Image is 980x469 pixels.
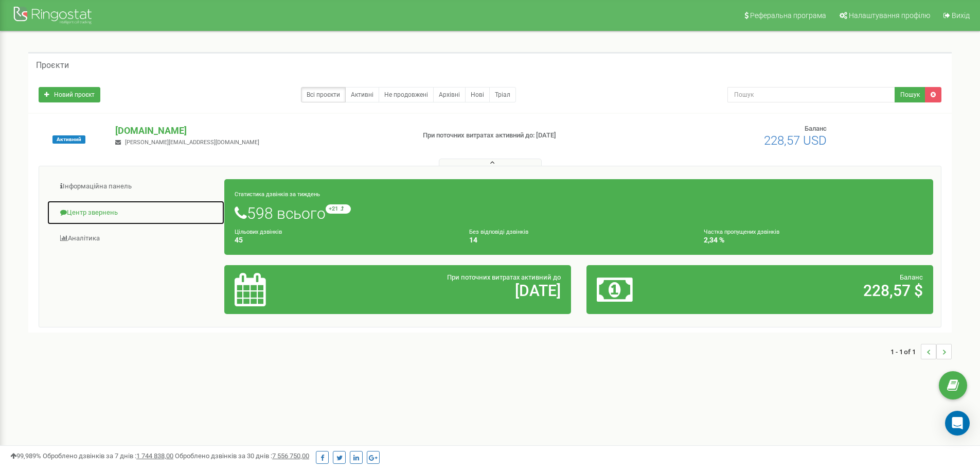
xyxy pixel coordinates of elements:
span: 1 - 1 of 1 [890,344,921,359]
span: Вихід [952,11,970,20]
span: При поточних витратах активний до [447,273,561,281]
small: Частка пропущених дзвінків [704,229,779,235]
a: Архівні [433,87,466,102]
span: Активний [52,135,85,144]
span: Оброблено дзвінків за 7 днів : [43,452,173,460]
small: +21 [326,204,351,214]
h4: 2,34 % [704,236,923,244]
small: Статистика дзвінків за тиждень [235,191,320,198]
span: Оброблено дзвінків за 30 днів : [175,452,309,460]
h4: 45 [235,236,454,244]
h1: 598 всього [235,204,923,222]
a: Активні [345,87,379,102]
div: Open Intercom Messenger [945,411,970,436]
input: Пошук [727,87,895,102]
u: 7 556 750,00 [272,452,309,460]
a: Не продовжені [379,87,434,102]
span: Баланс [900,273,923,281]
a: Новий проєкт [39,87,100,102]
span: Налаштування профілю [849,11,930,20]
h5: Проєкти [36,61,69,70]
span: Реферальна програма [750,11,826,20]
h4: 14 [469,236,688,244]
a: Центр звернень [47,200,225,225]
button: Пошук [895,87,925,102]
small: Цільових дзвінків [235,229,282,235]
span: Баланс [805,125,827,132]
span: 99,989% [10,452,41,460]
p: [DOMAIN_NAME] [115,124,406,137]
u: 1 744 838,00 [136,452,173,460]
p: При поточних витратах активний до: [DATE] [423,131,637,141]
span: 228,57 USD [764,133,827,148]
h2: 228,57 $ [710,282,923,299]
nav: ... [890,334,952,370]
a: Тріал [489,87,516,102]
a: Аналiтика [47,226,225,251]
small: Без відповіді дзвінків [469,229,528,235]
a: Всі проєкти [301,87,346,102]
h2: [DATE] [348,282,561,299]
span: [PERSON_NAME][EMAIL_ADDRESS][DOMAIN_NAME] [125,139,259,146]
a: Інформаційна панель [47,174,225,199]
a: Нові [465,87,490,102]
